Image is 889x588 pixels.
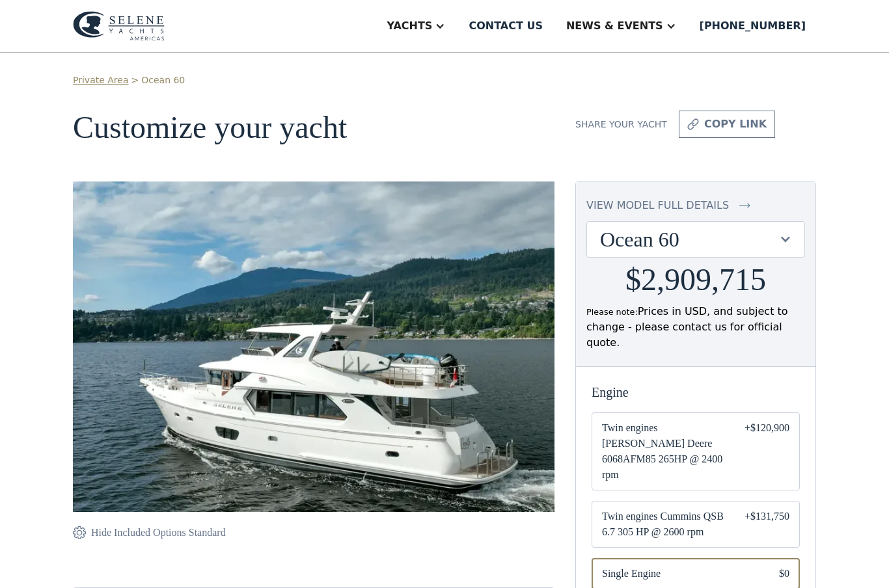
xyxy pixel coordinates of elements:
div: Share your yacht [575,118,667,131]
img: logo [73,11,165,41]
div: +$120,900 [745,420,789,483]
a: Ocean 60 [141,73,185,87]
a: Private Area [73,73,128,87]
a: copy link [679,111,775,138]
a: Hide Included Options Standard [73,525,226,541]
img: icon [73,525,86,541]
div: > [131,73,139,87]
img: icon [687,116,699,132]
span: Twin engines Cummins QSB 6.7 305 HP @ 2600 rpm [602,509,724,540]
span: Please note: [586,307,638,317]
div: Ocean 60 [587,222,804,257]
div: Hide Included Options Standard [91,525,226,541]
h1: Customize your yacht [73,111,554,145]
div: $0 [779,566,789,581]
div: Yachts [387,18,432,34]
div: News & EVENTS [566,18,663,34]
h2: $2,909,715 [625,263,766,297]
span: Single Engine [602,566,758,581]
div: Engine [592,382,800,402]
img: icon [739,198,750,213]
div: Contact us [469,18,543,34]
div: Ocean 60 [600,227,778,252]
a: view model full details [586,198,805,213]
div: +$131,750 [745,509,789,540]
span: Twin engines [PERSON_NAME] Deere 6068AFM85 265HP @ 2400 rpm [602,420,724,483]
div: copy link [704,116,767,132]
div: view model full details [586,198,729,213]
div: [PHONE_NUMBER] [700,18,806,34]
div: Prices in USD, and subject to change - please contact us for official quote. [586,304,805,351]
